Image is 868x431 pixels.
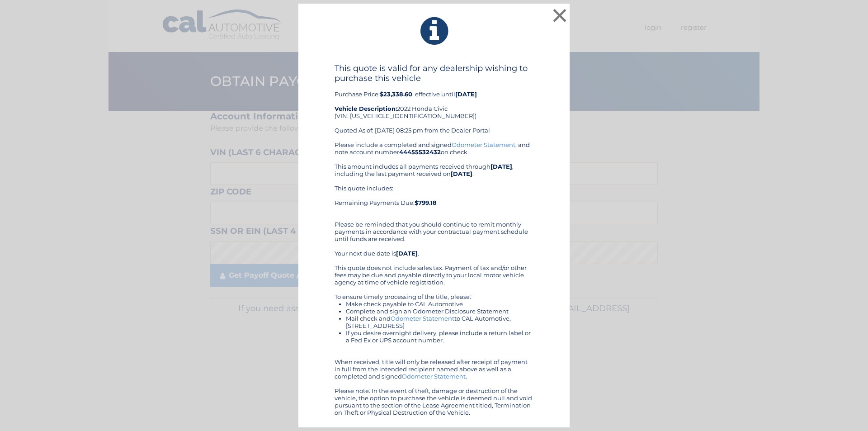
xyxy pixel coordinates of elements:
[346,308,533,315] li: Complete and sign an Odometer Disclosure Statement
[346,315,533,329] li: Mail check and to CAL Automotive, [STREET_ADDRESS]
[491,163,512,170] b: [DATE]
[455,90,477,98] b: [DATE]
[399,148,441,156] b: 44455532432
[415,199,437,206] b: $799.18
[551,6,569,24] button: ×
[391,315,454,322] a: Odometer Statement
[346,300,533,308] li: Make check payable to CAL Automotive
[396,250,418,257] b: [DATE]
[335,63,533,141] div: Purchase Price: , effective until 2022 Honda Civic (VIN: [US_VEHICLE_IDENTIFICATION_NUMBER]) Quot...
[452,141,515,148] a: Odometer Statement
[451,170,472,177] b: [DATE]
[335,63,533,83] h4: This quote is valid for any dealership wishing to purchase this vehicle
[335,141,533,416] div: Please include a completed and signed , and note account number on check. This amount includes al...
[335,185,533,213] div: This quote includes: Remaining Payments Due:
[402,373,466,380] a: Odometer Statement
[335,105,397,112] strong: Vehicle Description:
[380,90,412,98] b: $23,338.60
[346,329,533,344] li: If you desire overnight delivery, please include a return label or a Fed Ex or UPS account number.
